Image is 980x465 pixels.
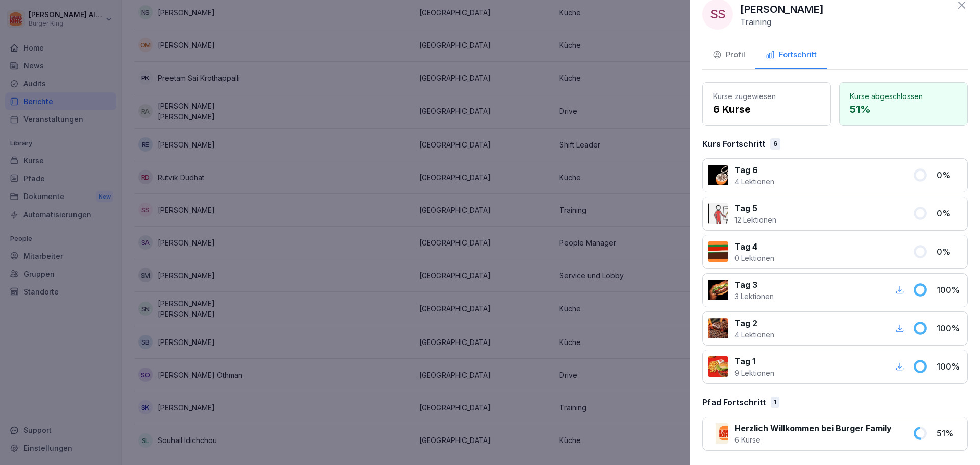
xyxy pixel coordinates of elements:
[850,102,957,117] p: 51 %
[734,214,776,225] p: 12 Lektionen
[702,138,765,150] p: Kurs Fortschritt
[734,253,774,263] p: 0 Lektionen
[740,17,771,27] p: Training
[734,176,774,187] p: 4 Lektionen
[937,169,962,181] p: 0 %
[937,360,962,373] p: 100 %
[734,434,892,445] p: 6 Kurse
[937,427,962,439] p: 51 %
[734,317,774,329] p: Tag 2
[734,164,774,176] p: Tag 6
[702,396,766,408] p: Pfad Fortschritt
[734,240,774,253] p: Tag 4
[702,42,755,69] button: Profil
[766,49,817,61] div: Fortschritt
[937,207,962,219] p: 0 %
[734,202,776,214] p: Tag 5
[734,329,774,340] p: 4 Lektionen
[755,42,827,69] button: Fortschritt
[713,91,820,102] p: Kurse zugewiesen
[734,422,892,434] p: Herzlich Willkommen bei Burger Family
[937,322,962,334] p: 100 %
[734,368,774,378] p: 9 Lektionen
[937,246,962,258] p: 0 %
[937,284,962,296] p: 100 %
[734,291,774,302] p: 3 Lektionen
[740,2,824,17] p: [PERSON_NAME]
[734,355,774,368] p: Tag 1
[771,397,779,408] div: 1
[713,102,820,117] p: 6 Kurse
[713,49,745,61] div: Profil
[770,138,780,150] div: 6
[734,279,774,291] p: Tag 3
[850,91,957,102] p: Kurse abgeschlossen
